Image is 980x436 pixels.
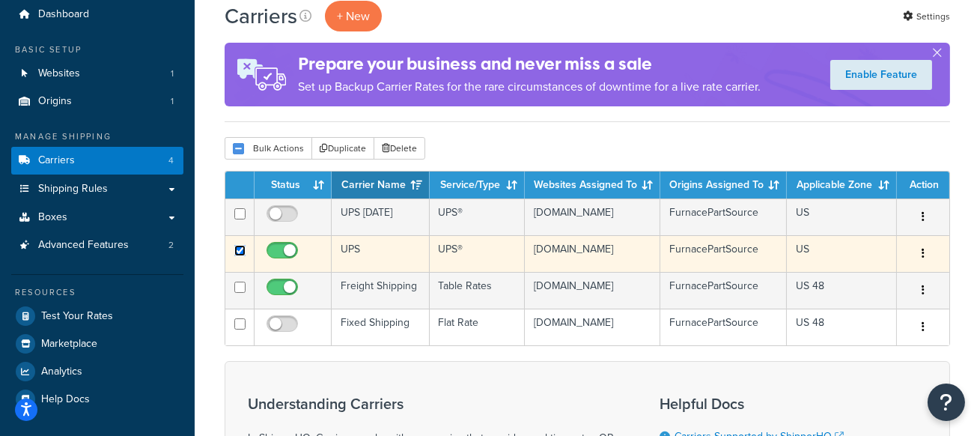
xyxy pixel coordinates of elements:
[11,60,183,88] a: Websites 1
[660,396,855,412] h3: Helpful Docs
[430,272,525,309] td: Table Rates
[311,137,374,160] button: Duplicate
[11,175,183,203] a: Shipping Rules
[787,272,897,309] td: US 48
[660,309,787,345] td: FurnacePartSource
[41,310,113,323] span: Test Your Rates
[430,309,525,345] td: Flat Rate
[830,60,932,90] a: Enable Feature
[525,172,660,199] th: Websites Assigned To: activate to sort column ascending
[38,211,67,224] span: Boxes
[660,235,787,272] td: FurnacePartSource
[38,239,129,252] span: Advanced Features
[41,393,90,406] span: Help Docs
[11,231,183,259] a: Advanced Features 2
[11,147,183,175] a: Carriers 4
[11,286,183,299] div: Resources
[660,272,787,309] td: FurnacePartSource
[11,204,183,231] a: Boxes
[787,199,897,235] td: US
[38,154,75,167] span: Carriers
[11,330,183,357] a: Marketplace
[11,231,183,259] li: Advanced Features
[41,338,97,351] span: Marketplace
[11,303,183,330] a: Test Your Rates
[298,52,761,76] h4: Prepare your business and never miss a sale
[787,235,897,272] td: US
[225,1,297,31] h1: Carriers
[660,172,787,199] th: Origins Assigned To: activate to sort column ascending
[325,1,382,31] button: + New
[171,95,174,108] span: 1
[430,172,525,199] th: Service/Type: activate to sort column ascending
[525,272,660,309] td: [DOMAIN_NAME]
[168,154,174,167] span: 4
[430,235,525,272] td: UPS®
[171,67,174,80] span: 1
[255,172,332,199] th: Status: activate to sort column ascending
[928,384,965,421] button: Open Resource Center
[225,137,312,160] button: Bulk Actions
[11,88,183,115] li: Origins
[11,1,183,28] a: Dashboard
[430,199,525,235] td: UPS®
[11,147,183,175] li: Carriers
[787,172,897,199] th: Applicable Zone: activate to sort column ascending
[225,43,298,106] img: ad-rules-rateshop-fe6ec290ccb7230408bd80ed9643f0289d75e0ffd9eb532fc0e269fcd187b520.png
[332,235,430,272] td: UPS
[332,172,430,199] th: Carrier Name: activate to sort column ascending
[332,199,430,235] td: UPS [DATE]
[332,272,430,309] td: Freight Shipping
[374,137,425,160] button: Delete
[298,76,761,97] p: Set up Backup Carrier Rates for the rare circumstances of downtime for a live rate carrier.
[168,239,174,252] span: 2
[897,172,949,199] th: Action
[11,88,183,115] a: Origins 1
[11,60,183,88] li: Websites
[525,235,660,272] td: [DOMAIN_NAME]
[11,43,183,56] div: Basic Setup
[38,183,108,196] span: Shipping Rules
[525,199,660,235] td: [DOMAIN_NAME]
[903,6,950,27] a: Settings
[787,309,897,345] td: US 48
[11,358,183,385] a: Analytics
[248,396,622,412] h3: Understanding Carriers
[38,67,80,80] span: Websites
[660,199,787,235] td: FurnacePartSource
[38,8,89,21] span: Dashboard
[525,309,660,345] td: [DOMAIN_NAME]
[332,309,430,345] td: Fixed Shipping
[41,366,82,378] span: Analytics
[11,386,183,413] a: Help Docs
[11,130,183,143] div: Manage Shipping
[38,95,72,108] span: Origins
